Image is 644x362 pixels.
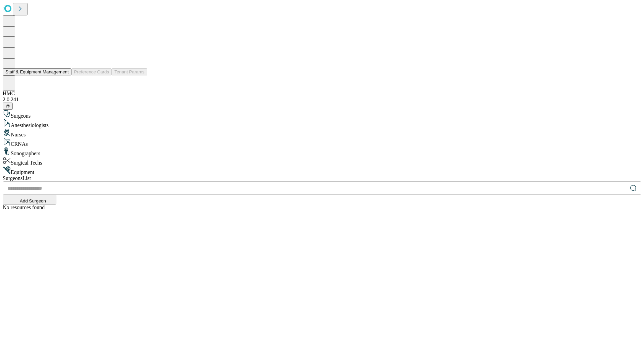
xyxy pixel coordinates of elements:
[3,119,641,128] div: Anesthesiologists
[3,110,641,119] div: Surgeons
[3,157,641,166] div: Surgical Techs
[3,195,56,204] button: Add Surgeon
[3,166,641,175] div: Equipment
[3,147,641,157] div: Sonographers
[5,104,10,109] span: @
[3,68,71,75] button: Staff & Equipment Management
[3,204,641,210] div: No resources found
[3,103,13,110] button: @
[3,138,641,147] div: CRNAs
[112,68,147,75] button: Tenant Params
[20,198,46,203] span: Add Surgeon
[3,90,641,97] div: HMC
[71,68,112,75] button: Preference Cards
[3,175,641,181] div: Surgeons List
[3,128,641,138] div: Nurses
[3,97,641,103] div: 2.0.241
